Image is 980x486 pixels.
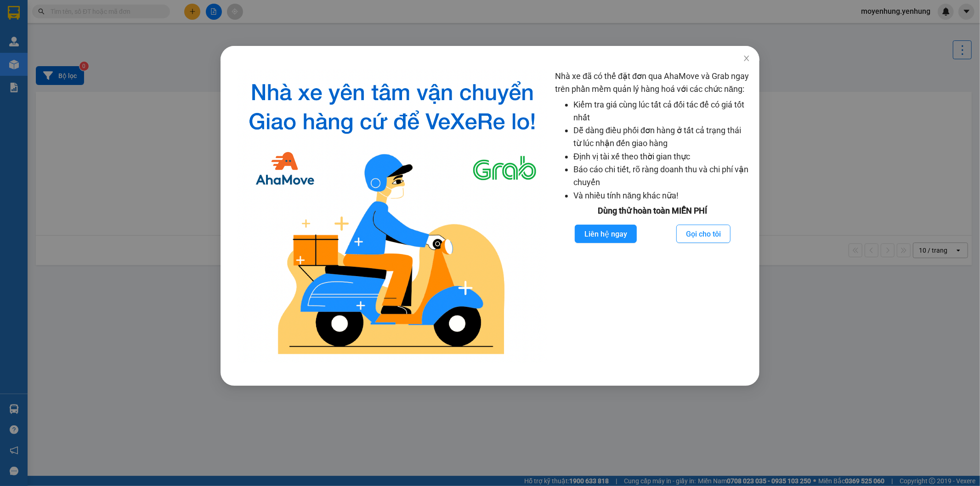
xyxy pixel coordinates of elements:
div: Dùng thử hoàn toàn MIỄN PHÍ [555,204,750,217]
li: Và nhiều tính năng khác nữa! [573,189,750,202]
span: Gọi cho tôi [686,228,721,240]
li: Dễ dàng điều phối đơn hàng ở tất cả trạng thái từ lúc nhận đến giao hàng [573,124,750,150]
li: Định vị tài xế theo thời gian thực [573,150,750,163]
li: Báo cáo chi tiết, rõ ràng doanh thu và chi phí vận chuyển [573,163,750,189]
div: Nhà xe đã có thể đặt đơn qua AhaMove và Grab ngay trên phần mềm quản lý hàng hoá với các chức năng: [555,70,750,363]
button: Close [734,46,759,72]
button: Gọi cho tôi [676,225,731,243]
span: Liên hệ ngay [584,228,627,240]
img: logo [237,70,548,363]
li: Kiểm tra giá cùng lúc tất cả đối tác để có giá tốt nhất [573,98,750,124]
span: close [743,55,750,62]
button: Liên hệ ngay [575,225,637,243]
